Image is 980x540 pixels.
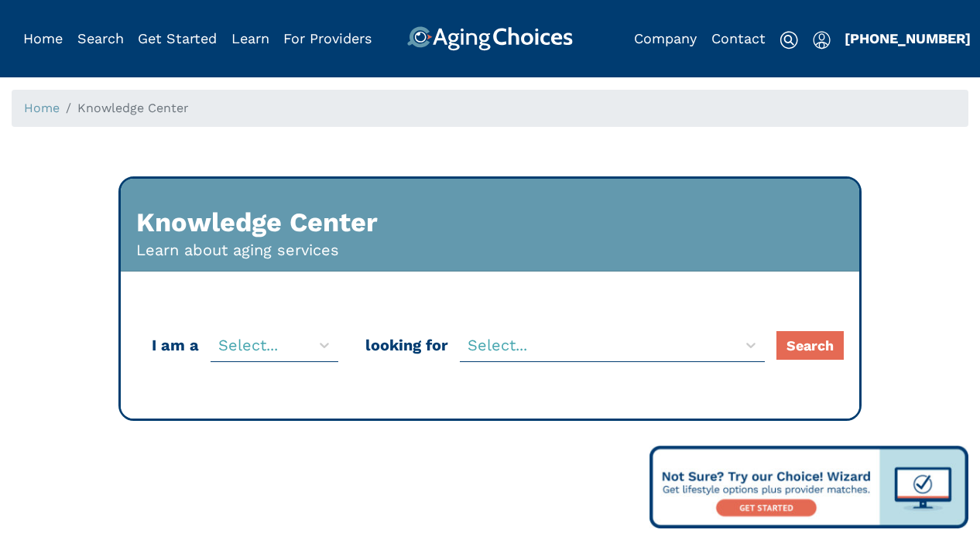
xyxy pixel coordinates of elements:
[148,333,211,357] p: I am a
[231,30,269,46] a: Learn
[283,30,372,46] a: For Providers
[711,30,766,46] a: Contact
[136,207,378,238] h1: Knowledge Center
[813,31,831,50] img: user-icon.svg
[634,30,697,46] a: Company
[362,333,460,357] p: looking for
[77,30,124,46] a: Search
[845,30,971,46] a: [PHONE_NUMBER]
[77,101,189,115] span: Knowledge Center
[77,26,124,51] div: Popover trigger
[407,26,573,51] img: AgingChoices
[12,90,968,127] nav: breadcrumb
[776,331,844,360] button: Search
[649,446,968,528] img: What Does Assisted Living Cost?
[138,30,217,46] a: Get Started
[23,30,63,46] a: Home
[813,26,831,51] div: Popover trigger
[24,101,60,115] a: Home
[780,31,798,50] img: search-icon.svg
[136,238,339,261] p: Learn about aging services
